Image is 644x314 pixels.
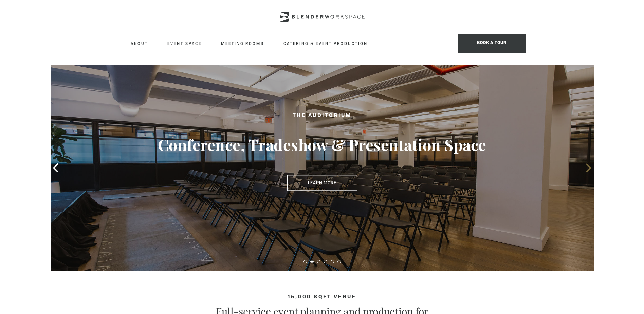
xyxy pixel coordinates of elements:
[278,34,373,53] a: Catering & Event Production
[287,175,357,191] a: Learn More
[216,34,270,53] a: Meeting Rooms
[78,112,567,120] h2: The Auditorium
[125,34,153,53] a: About
[118,294,526,300] h4: 15,000 sqft venue
[162,34,207,53] a: Event Space
[78,136,567,155] h3: Conference, Tradeshow & Presentation Space
[458,34,526,53] span: Book a tour
[522,227,644,314] iframe: Chat Widget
